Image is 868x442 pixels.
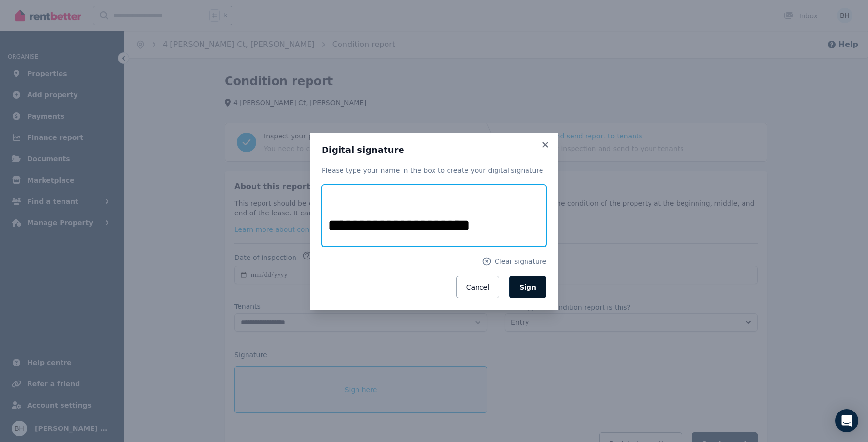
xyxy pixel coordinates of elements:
button: Sign [509,276,546,298]
p: Please type your name in the box to create your digital signature [322,166,546,175]
div: Open Intercom Messenger [835,409,858,432]
span: Sign [519,283,536,291]
h3: Digital signature [322,144,546,156]
span: Clear signature [495,257,546,266]
button: Cancel [456,276,499,298]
